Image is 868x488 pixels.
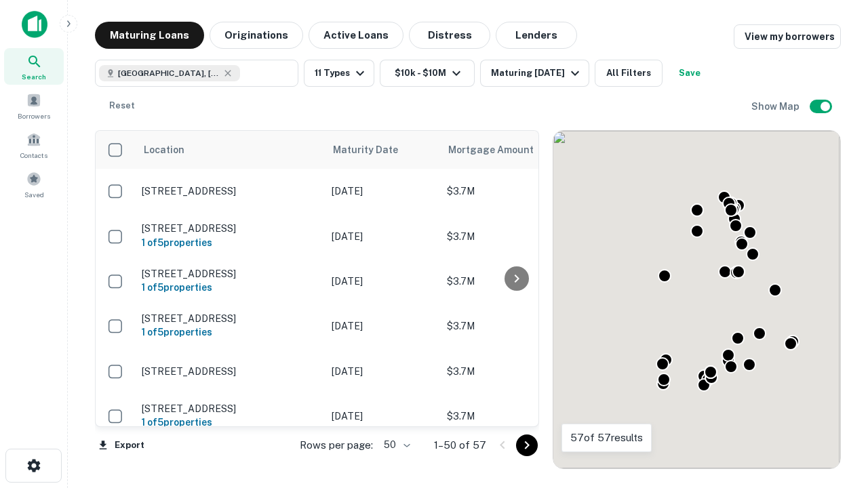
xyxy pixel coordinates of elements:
[142,235,318,250] h6: 1 of 5 properties
[332,184,433,199] p: [DATE]
[448,142,551,158] span: Mortgage Amount
[210,22,303,49] button: Originations
[142,415,318,430] h6: 1 of 5 properties
[380,60,475,87] button: $10k - $10M
[325,131,440,169] th: Maturity Date
[142,222,318,235] p: [STREET_ADDRESS]
[491,65,583,81] div: Maturing [DATE]
[434,437,486,453] p: 1–50 of 57
[332,409,433,424] p: [DATE]
[751,99,802,114] h6: Show Map
[22,71,46,82] span: Search
[595,60,663,87] button: All Filters
[24,189,44,200] span: Saved
[668,60,711,87] button: Save your search to get updates of matches that match your search criteria.
[332,229,433,244] p: [DATE]
[332,319,433,333] p: [DATE]
[447,184,583,199] p: $3.7M
[447,319,583,333] p: $3.7M
[447,274,583,289] p: $3.7M
[440,131,589,169] th: Mortgage Amount
[309,22,403,49] button: Active Loans
[135,131,325,169] th: Location
[142,365,318,378] p: [STREET_ADDRESS]
[333,142,416,158] span: Maturity Date
[447,364,583,379] p: $3.7M
[409,22,490,49] button: Distress
[447,409,583,424] p: $3.7M
[4,48,64,85] a: Search
[516,434,538,456] button: Go to next page
[800,336,868,401] iframe: Chat Widget
[304,60,374,87] button: 11 Types
[734,24,841,49] a: View my borrowers
[4,127,64,163] a: Contacts
[95,435,148,455] button: Export
[142,325,318,340] h6: 1 of 5 properties
[95,22,204,49] button: Maturing Loans
[143,142,184,158] span: Location
[142,268,318,280] p: [STREET_ADDRESS]
[570,430,643,446] p: 57 of 57 results
[496,22,577,49] button: Lenders
[332,274,433,289] p: [DATE]
[300,437,373,453] p: Rows per page:
[100,92,144,119] button: Reset
[142,280,318,295] h6: 1 of 5 properties
[480,60,589,87] button: Maturing [DATE]
[447,229,583,244] p: $3.7M
[22,11,47,38] img: capitalize-icon.png
[142,185,318,197] p: [STREET_ADDRESS]
[20,150,47,161] span: Contacts
[4,87,64,124] a: Borrowers
[4,166,64,203] a: Saved
[18,110,50,121] span: Borrowers
[142,403,318,415] p: [STREET_ADDRESS]
[142,312,318,325] p: [STREET_ADDRESS]
[553,131,840,468] div: 0 0
[332,364,433,379] p: [DATE]
[378,435,412,455] div: 50
[118,67,220,79] span: [GEOGRAPHIC_DATA], [GEOGRAPHIC_DATA]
